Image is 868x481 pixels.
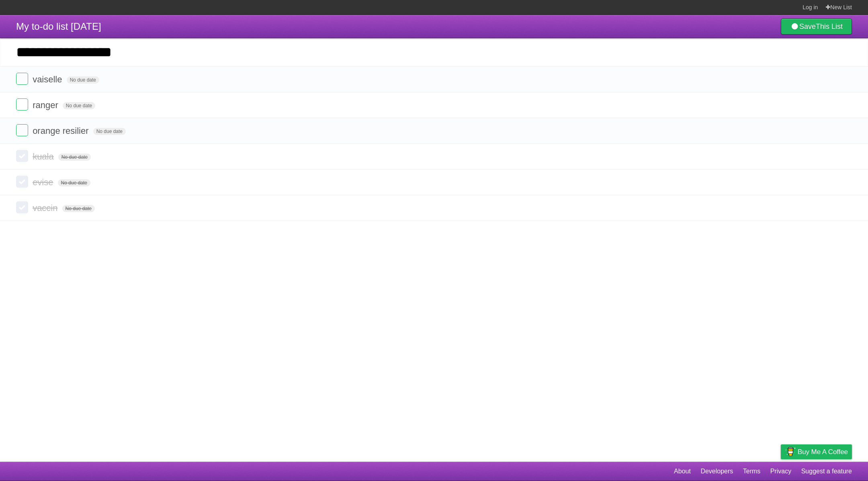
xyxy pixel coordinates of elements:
[674,464,691,479] a: About
[801,464,852,479] a: Suggest a feature
[16,98,28,111] label: Done
[33,177,55,187] span: evise
[93,128,126,135] span: No due date
[743,464,761,479] a: Terms
[16,73,28,85] label: Done
[16,201,28,213] label: Done
[816,23,843,31] b: This List
[700,464,733,479] a: Developers
[33,203,59,213] span: vaccin
[16,176,28,188] label: Done
[33,100,60,110] span: ranger
[63,102,95,109] span: No due date
[16,150,28,162] label: Done
[16,124,28,136] label: Done
[781,18,852,35] a: SaveThis List
[33,126,90,136] span: orange resilier
[58,179,90,186] span: No due date
[62,205,95,212] span: No due date
[58,154,91,161] span: No due date
[785,445,796,458] img: Buy me a coffee
[798,445,848,459] span: Buy me a coffee
[781,444,852,459] a: Buy me a coffee
[16,21,101,32] span: My to-do list [DATE]
[770,464,791,479] a: Privacy
[33,151,56,162] span: kuala
[33,74,64,84] span: vaiselle
[67,76,99,84] span: No due date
